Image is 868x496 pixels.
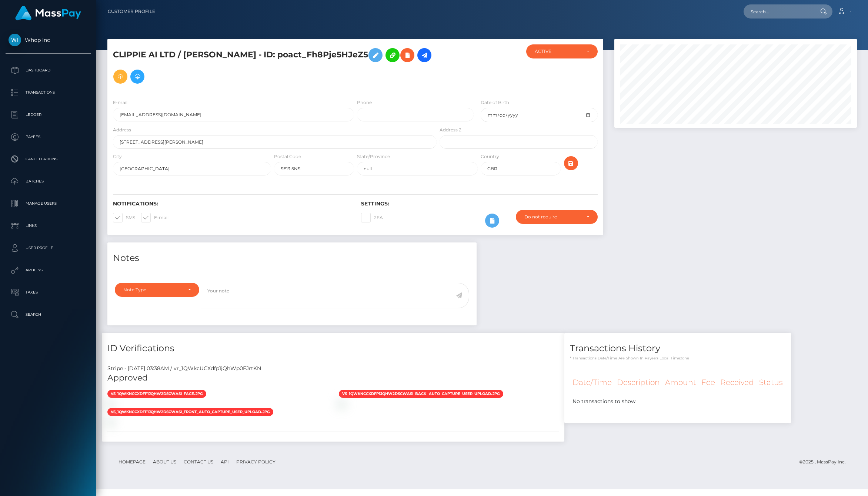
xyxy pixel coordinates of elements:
[357,99,372,106] label: Phone
[516,210,598,224] button: Do not require
[9,154,88,165] p: Cancellations
[570,342,785,355] h4: Transactions History
[107,419,113,425] img: vr_1QWkcUCXdfp1jQhWp0EJrtKNfile_1QWkbhCXdfp1jQhWNpIjylTn
[113,153,122,160] label: City
[9,309,88,320] p: Search
[274,153,301,160] label: Postal Code
[481,153,499,160] label: Country
[115,283,199,297] button: Note Type
[113,99,127,106] label: E-mail
[9,198,88,209] p: Manage Users
[535,48,581,54] div: ACTIVE
[339,390,503,398] span: vs_1QWkNcCXdfp1jQhW2DSCWASi_back_auto_capture_user_upload.jpg
[524,214,581,220] div: Do not require
[6,283,91,302] a: Taxes
[6,261,91,279] a: API Keys
[757,372,785,393] th: Status
[6,194,91,213] a: Manage Users
[113,44,433,87] h5: CLIPPIE AI LTD / [PERSON_NAME] - ID: poact_Fh8Pje5HJeZ5
[218,456,232,467] a: API
[107,372,559,384] h5: Approved
[6,217,91,235] a: Links
[141,213,168,222] label: E-mail
[799,458,851,466] div: © 2025 , MassPay Inc.
[6,105,91,124] a: Ledger
[15,6,81,20] img: MassPay Logo
[107,408,273,416] span: vs_1QWkNcCXdfp1jQhW2DSCWASi_front_auto_capture_user_upload.jpg
[699,372,718,393] th: Fee
[113,213,135,222] label: SMS
[116,456,148,467] a: Homepage
[9,176,88,187] p: Batches
[9,242,88,254] p: User Profile
[6,128,91,146] a: Payees
[6,172,91,191] a: Batches
[108,4,155,19] a: Customer Profile
[107,342,559,355] h4: ID Verifications
[102,365,564,372] div: Stripe - [DATE] 03:38AM / vr_1QWkcUCXdfp1jQhWp0EJrtKN
[570,372,614,393] th: Date/Time
[744,4,813,19] input: Search...
[339,401,345,407] img: vr_1QWkcUCXdfp1jQhWp0EJrtKNfile_1QWkbwCXdfp1jQhW88QcwBOg
[113,252,471,265] h4: Notes
[150,456,179,467] a: About Us
[9,131,88,143] p: Payees
[9,109,88,120] p: Ledger
[361,201,598,207] h6: Settings:
[570,355,785,361] p: * Transactions date/time are shown in payee's local timezone
[6,150,91,168] a: Cancellations
[181,456,216,467] a: Contact Us
[9,65,88,76] p: Dashboard
[107,390,206,398] span: vs_1QWkNcCXdfp1jQhW2DSCWASi_face.jpg
[6,61,91,80] a: Dashboard
[107,401,113,407] img: vr_1QWkcUCXdfp1jQhWp0EJrtKNfile_1QWkcNCXdfp1jQhWTs0oLi3q
[526,44,598,58] button: ACTIVE
[9,220,88,231] p: Links
[361,213,383,222] label: 2FA
[6,37,91,43] span: Whop Inc
[440,127,461,133] label: Address 2
[357,153,390,160] label: State/Province
[570,393,785,410] td: No transactions to show
[481,99,509,106] label: Date of Birth
[9,34,21,46] img: Whop Inc
[123,287,182,293] div: Note Type
[113,201,350,207] h6: Notifications:
[113,127,131,133] label: Address
[6,305,91,324] a: Search
[9,87,88,98] p: Transactions
[9,287,88,298] p: Taxes
[417,48,431,62] a: Initiate Payout
[662,372,699,393] th: Amount
[6,83,91,102] a: Transactions
[614,372,662,393] th: Description
[6,239,91,257] a: User Profile
[233,456,278,467] a: Privacy Policy
[9,265,88,276] p: API Keys
[718,372,757,393] th: Received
